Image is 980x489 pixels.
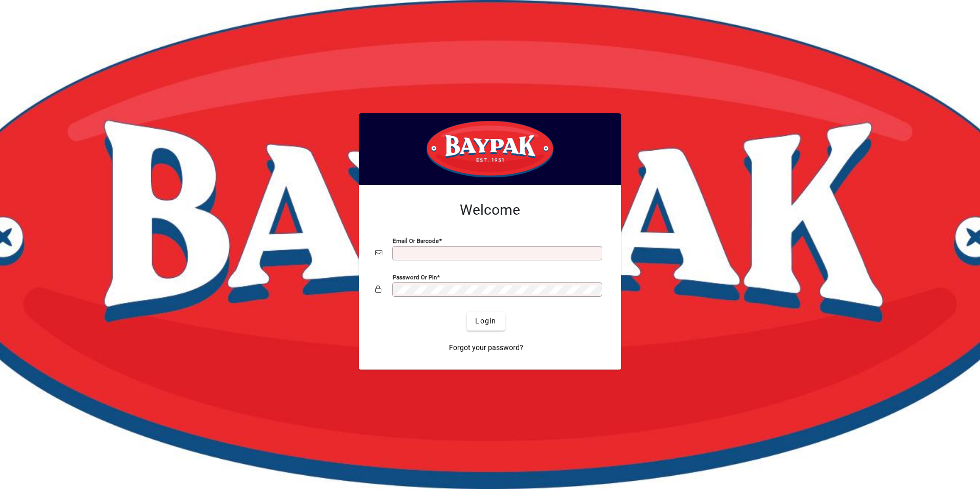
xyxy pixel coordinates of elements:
a: Forgot your password? [445,339,527,357]
mat-label: Email or Barcode [393,237,439,244]
mat-label: Password or Pin [393,273,437,280]
button: Login [467,312,504,331]
span: Forgot your password? [449,342,523,353]
h2: Welcome [375,201,605,219]
span: Login [475,316,496,327]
